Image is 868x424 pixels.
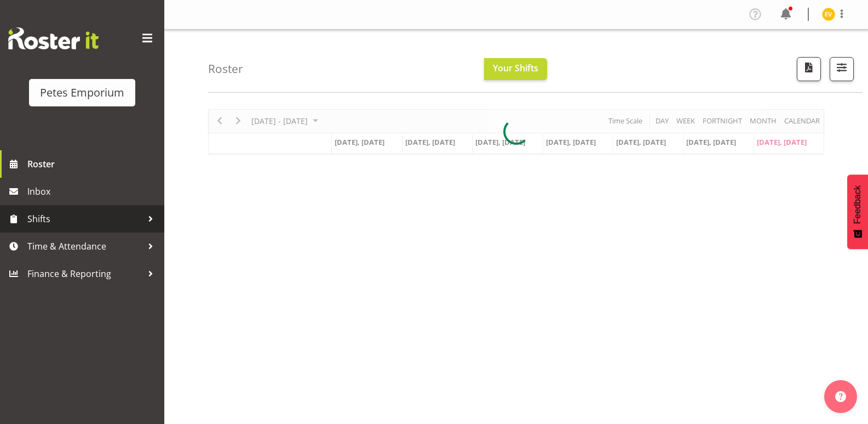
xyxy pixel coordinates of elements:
span: Finance & Reporting [27,265,142,282]
button: Feedback - Show survey [847,174,868,249]
span: Time & Attendance [27,238,142,255]
span: Your Shifts [493,62,538,74]
span: Shifts [27,211,142,227]
img: eva-vailini10223.jpg [822,8,835,21]
span: Roster [27,156,159,172]
img: Rosterit website logo [8,27,99,49]
div: Petes Emporium [40,84,124,101]
img: help-xxl-2.png [835,391,846,402]
button: Your Shifts [484,58,547,80]
button: Filter Shifts [830,57,854,81]
span: Inbox [27,183,159,200]
button: Download a PDF of the roster according to the set date range. [797,57,821,81]
h4: Roster [208,63,243,75]
span: Feedback [853,185,863,224]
